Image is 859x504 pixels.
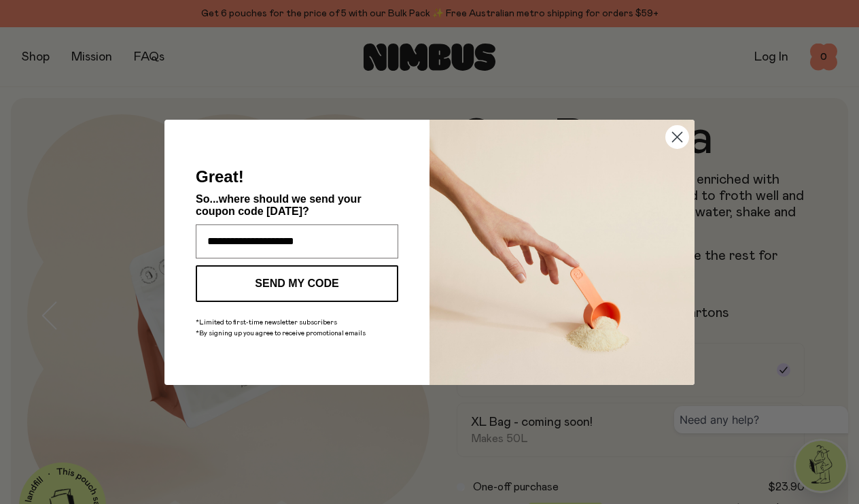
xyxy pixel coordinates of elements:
[665,125,689,149] button: Close dialog
[196,224,398,258] input: Enter your email address
[196,193,362,217] span: So...where should we send your coupon code [DATE]?
[196,167,244,186] span: Great!
[196,319,337,326] span: *Limited to first-time newsletter subscribers
[429,120,695,385] img: c0d45117-8e62-4a02-9742-374a5db49d45.jpeg
[196,330,366,337] span: *By signing up you agree to receive promotional emails
[196,265,398,302] button: SEND MY CODE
